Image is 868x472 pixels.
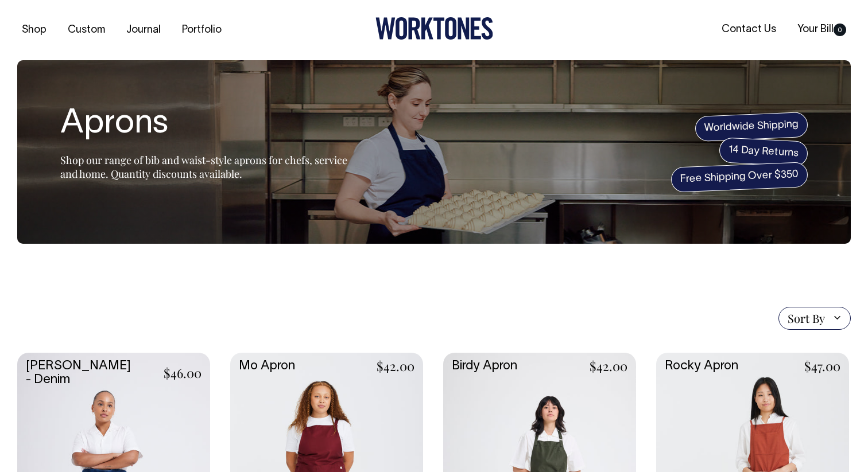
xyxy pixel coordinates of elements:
span: Worldwide Shipping [695,112,808,142]
span: Sort By [788,311,825,325]
span: Free Shipping Over $350 [671,162,808,193]
a: Your Bill0 [793,20,851,39]
a: Shop [17,21,51,40]
span: Shop our range of bib and waist-style aprons for chefs, service and home. Quantity discounts avai... [60,153,347,181]
span: 0 [834,24,846,36]
h1: Aprons [60,106,347,143]
a: Portfolio [177,21,226,40]
span: 14 Day Returns [719,137,808,167]
a: Contact Us [717,20,781,39]
a: Journal [122,21,165,40]
a: Custom [63,21,110,40]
